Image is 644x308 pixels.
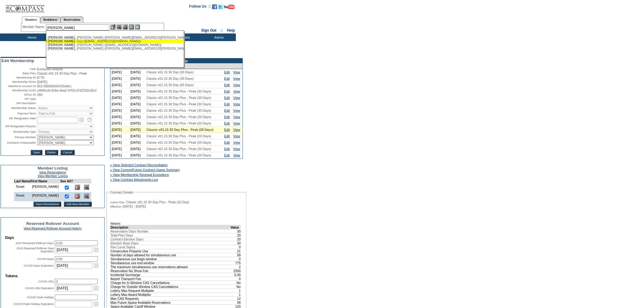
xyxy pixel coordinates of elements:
[123,205,146,208] span: [DATE] - [DATE]
[39,170,66,174] a: View Reservations
[2,93,37,96] td: MAUL ID:
[110,69,129,75] td: [DATE]
[110,225,230,229] td: Description
[31,150,42,155] input: Save
[110,191,134,194] legend: Contract Details
[37,257,54,261] label: COVID Days:
[129,114,145,120] td: [DATE]
[110,273,230,277] td: Incidental Surcharge.
[110,173,169,177] a: » View Membership Renewal Exceptions
[110,237,143,241] span: Contract Election Days
[230,269,241,273] td: 2500
[146,102,211,106] span: Classic v01.15 30 Day Plus - Peak (30 Days)
[233,141,240,144] a: View
[45,150,58,155] input: Delete
[2,97,37,101] td: VIP Type:
[110,152,129,159] td: [DATE]
[224,77,230,80] a: Edit
[2,129,37,134] td: Membership Type:
[110,178,158,181] a: » View Contract Adjustments Log
[93,301,100,307] a: Open the calendar popup.
[230,233,241,237] td: 20
[16,242,54,245] label: 2015 Reserved Rollover Days:
[30,192,60,201] td: [PERSON_NAME]
[110,222,121,225] b: Values
[84,194,89,199] img: View Dashboard
[110,139,129,146] td: [DATE]
[110,205,122,208] span: Effective:
[233,147,240,151] a: View
[230,277,241,281] td: 0
[233,128,240,131] a: View
[48,36,75,39] span: [PERSON_NAME]
[230,273,241,277] td: 5.00
[14,33,49,41] td: Home
[221,28,223,33] span: ::
[230,241,241,245] td: 30
[117,24,122,30] img: View
[146,115,211,119] span: Classic v01.15 30 Day Plus - Peak (20 Days)
[110,107,129,114] td: [DATE]
[2,67,37,71] td: Club:
[110,75,129,82] td: [DATE]
[224,6,235,10] a: Subscribe to our YouTube Channel
[27,296,54,299] label: COVID Peak Holiday:
[110,292,230,296] td: Lottery Max Award Multiplier
[126,200,189,204] span: Classic v01.15 30 Day Plus - Peak (20 Day)
[24,226,82,230] a: View Reserved Rollover Account History
[233,96,240,100] a: View
[110,281,230,285] td: Charge for In Window CAS Cancellations
[129,139,145,146] td: [DATE]
[61,16,83,23] a: Reservations
[146,147,211,151] span: Classic v01.15 30 Day Plus - Peak (20 Days)
[22,16,40,23] a: Members
[110,127,129,133] td: [DATE]
[146,77,194,80] span: Classic v01.15 30 Day (30 Days)
[233,83,240,87] a: View
[2,84,37,88] td: Salesforce Account ID:
[75,185,80,190] img: Delete
[110,82,129,88] td: [DATE]
[129,120,145,127] td: [DATE]
[230,289,241,292] td: 1
[110,285,230,289] td: Charge for Outside Window CAS Cancellations
[224,89,230,93] a: Edit
[129,133,145,139] td: [DATE]
[233,70,240,74] a: View
[24,264,54,267] label: COVID Days Expiration:
[37,67,63,71] span: Exclusive Resorts
[224,109,230,112] a: Edit
[84,185,89,190] img: View Dashboard
[110,88,129,95] td: [DATE]
[230,265,241,269] td: 2
[93,262,100,269] a: Open the calendar popup.
[5,274,100,278] td: Tokens
[110,168,180,172] a: » View Current/Future Contract Usage Summary
[129,88,145,95] td: [DATE]
[218,6,223,10] a: Follow us on Twitter
[2,111,37,116] td: Payment Term:
[230,281,241,285] td: No
[110,233,133,237] span: Total Plan Days
[110,101,129,107] td: [DATE]
[40,16,61,23] a: Residences
[227,28,235,33] a: Help
[201,28,216,33] a: Sign Out
[129,82,145,88] td: [DATE]
[23,24,46,30] div: Member Name:
[146,153,211,157] span: Classic v01.15 30 Day Plus - Peak (20 Days)
[86,117,93,123] a: Open the time view popup.
[146,89,211,93] span: Classic v01.15 30 Day Plus - Peak (30 Days)
[2,140,37,145] td: Exclusive Ambassador:
[233,109,240,112] a: View
[233,134,240,138] a: View
[37,76,44,79] span: 6770
[233,121,240,125] a: View
[110,300,230,304] td: Max Future Space Available Reservations
[233,89,240,93] a: View
[230,300,241,304] td: 99
[212,6,217,10] a: Become our fan on Facebook
[230,261,241,265] td: 775
[189,4,211,11] td: Follow Us ::
[110,95,129,101] td: [DATE]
